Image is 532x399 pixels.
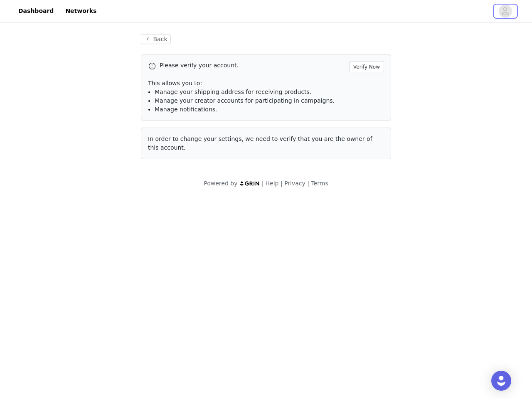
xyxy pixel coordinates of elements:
[155,89,311,95] span: Manage your shipping address for receiving products.
[204,180,237,187] span: Powered by
[349,61,384,72] button: Verify Now
[239,181,260,186] img: logo
[501,5,509,18] div: avatar
[148,79,384,88] p: This allows you to:
[491,371,511,391] div: Open Intercom Messenger
[284,180,305,187] a: Privacy
[307,180,309,187] span: |
[160,61,346,70] p: Please verify your account.
[266,180,279,187] a: Help
[141,34,171,44] button: Back
[148,135,372,151] span: In order to change your settings, we need to verify that you are the owner of this account.
[13,2,59,20] a: Dashboard
[311,180,328,187] a: Terms
[281,180,283,187] span: |
[155,97,335,104] span: Manage your creator accounts for participating in campaigns.
[155,106,217,113] span: Manage notifications.
[262,180,264,187] span: |
[60,2,101,20] a: Networks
